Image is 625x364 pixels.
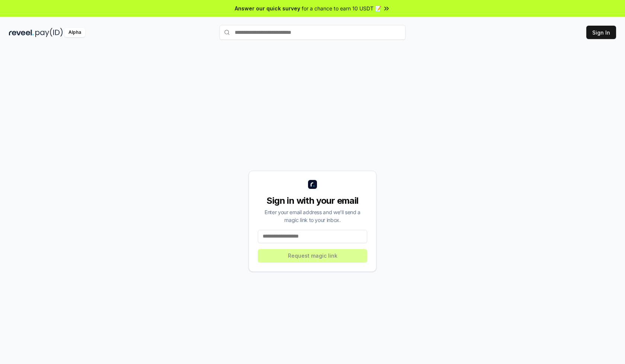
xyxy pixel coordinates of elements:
[235,4,300,12] span: Answer our quick survey
[35,28,63,37] img: pay_id
[302,4,381,12] span: for a chance to earn 10 USDT 📝
[308,180,317,189] img: logo_small
[9,28,34,37] img: reveel_dark
[258,208,367,224] div: Enter your email address and we’ll send a magic link to your inbox.
[258,195,367,207] div: Sign in with your email
[64,28,85,37] div: Alpha
[586,26,616,39] button: Sign In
